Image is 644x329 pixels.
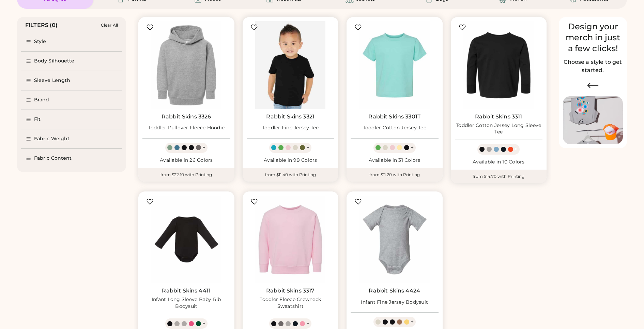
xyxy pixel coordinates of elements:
[162,113,211,120] a: Rabbit Skins 3326
[101,23,118,28] div: Clear All
[142,296,230,310] div: Infant Long Sleeve Baby Rib Bodysuit
[369,287,420,294] a: Rabbit Skins 4424
[347,168,443,182] div: from $11.20 with Printing
[361,299,428,306] div: Infant Fine Jersey Bodysuit
[306,320,309,327] div: +
[202,320,205,327] div: +
[34,97,49,103] div: Brand
[262,125,319,131] div: Toddler Fine Jersey Tee
[351,21,439,109] img: Rabbit Skins 3301T Toddler Cotton Jersey Tee
[162,287,211,294] a: Rabbit Skins 4411
[34,135,70,142] div: Fabric Weight
[247,157,335,164] div: Available in 99 Colors
[563,21,623,54] div: Design your merch in just a few clicks!
[411,144,414,152] div: +
[351,196,439,284] img: Rabbit Skins 4424 Infant Fine Jersey Bodysuit
[34,38,46,45] div: Style
[34,58,75,65] div: Body Silhouette
[34,155,72,162] div: Fabric Content
[455,21,543,109] img: Rabbit Skins 3311 Toddler Cotton Jersey Long Sleeve Tee
[455,122,543,136] div: Toddler Cotton Jersey Long Sleeve Tee
[455,159,543,166] div: Available in 10 Colors
[202,144,205,152] div: +
[142,157,230,164] div: Available in 26 Colors
[563,58,623,74] h2: Choose a style to get started.
[247,296,335,310] div: Toddler Fleece Crewneck Sweatshirt
[34,116,41,123] div: Fit
[563,96,623,144] img: Image of Lisa Congdon Eye Print on T-Shirt and Hat
[306,144,309,152] div: +
[247,21,335,109] img: Rabbit Skins 3321 Toddler Fine Jersey Tee
[351,157,439,164] div: Available in 31 Colors
[368,113,420,120] a: Rabbit Skins 3301T
[266,113,315,120] a: Rabbit Skins 3321
[142,21,230,109] img: Rabbit Skins 3326 Toddler Pullover Fleece Hoodie
[515,145,518,153] div: +
[138,168,234,182] div: from $22.10 with Printing
[266,287,315,294] a: Rabbit Skins 3317
[142,196,230,284] img: Rabbit Skins 4411 Infant Long Sleeve Baby Rib Bodysuit
[34,77,70,84] div: Sleeve Length
[25,21,58,29] div: FILTERS (0)
[363,125,426,131] div: Toddler Cotton Jersey Tee
[475,113,522,120] a: Rabbit Skins 3311
[148,125,225,131] div: Toddler Pullover Fleece Hoodie
[451,170,547,183] div: from $14.70 with Printing
[247,196,335,284] img: Rabbit Skins 3317 Toddler Fleece Crewneck Sweatshirt
[243,168,339,182] div: from $11.40 with Printing
[411,318,414,326] div: +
